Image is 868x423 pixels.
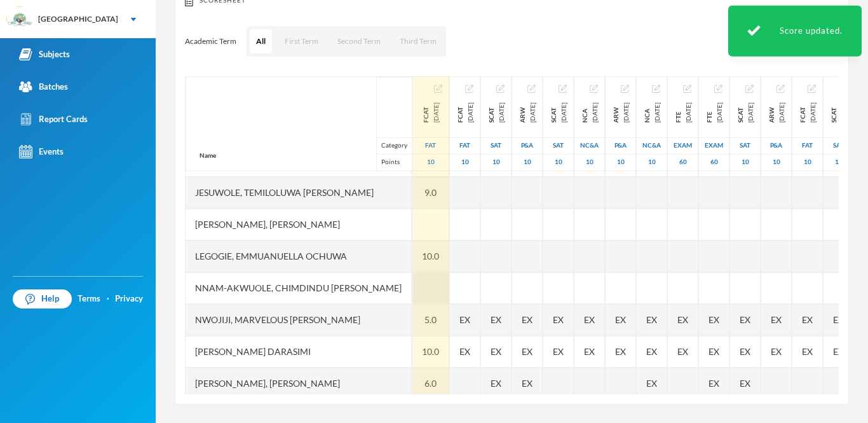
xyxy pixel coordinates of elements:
[673,102,683,123] span: FTE
[512,154,542,170] div: 10
[792,137,822,154] div: First Assessment Test
[621,83,629,94] button: Edit Assessment
[792,154,822,170] div: 10
[376,137,412,154] div: Category
[574,137,604,154] div: Notecheck And Attendance
[491,313,501,326] span: Student Exempted.
[668,137,698,154] div: Examination
[491,345,501,358] span: Student Exempted.
[481,154,511,170] div: 10
[19,113,88,126] div: Report Cards
[621,85,629,93] img: edit
[699,154,729,170] div: 60
[522,313,532,326] span: Student Exempted.
[728,6,862,57] div: Score updated.
[434,83,442,94] button: Edit Assessment
[115,293,143,305] a: Privacy
[637,137,667,154] div: Notecheck And Attendance
[527,83,536,94] button: Edit Assessment
[606,154,635,170] div: 10
[186,177,412,209] div: Jesuwole, Temiloluwa [PERSON_NAME]
[553,345,564,358] span: Student Exempted.
[808,83,816,94] button: Edit Assessment
[459,313,470,326] span: Student Exempted.
[522,377,532,390] span: Student Exempted.
[38,13,118,25] div: [GEOGRAPHIC_DATA]
[714,83,722,94] button: Edit Assessment
[584,313,595,326] span: Student Exempted.
[683,83,691,94] button: Edit Assessment
[186,304,412,336] div: Nwojiji, Marvelous [PERSON_NAME]
[465,85,473,93] img: edit
[517,102,527,123] span: ARW
[802,313,813,326] span: Student Exempted.
[412,304,449,336] div: 5.0
[455,102,475,123] div: First Continuous Assessment Test
[459,345,470,358] span: Student Exempted.
[797,102,808,123] span: FCAT
[412,137,449,154] div: First Assessment Test
[740,313,750,326] span: Student Exempted.
[559,83,567,94] button: Edit Assessment
[668,154,698,170] div: 60
[412,368,449,399] div: 6.0
[646,377,657,390] span: Student Exempted.
[709,313,719,326] span: Student Exempted.
[13,289,72,309] a: Help
[797,102,818,123] div: First continuous assessment test
[548,102,559,123] span: SCAT
[642,102,652,123] span: NCA
[833,313,844,326] span: Student Exempted.
[543,137,573,154] div: Second Assessment Test
[740,345,750,358] span: Student Exempted.
[107,293,109,305] div: ·
[745,83,754,94] button: Edit Assessment
[709,377,719,390] span: Student Exempted.
[19,80,68,94] div: Batches
[548,102,569,123] div: Second Continuous Assessment Test
[376,154,412,170] div: Points
[7,7,32,32] img: logo
[699,137,729,154] div: Examination
[709,345,719,358] span: Student Exempted.
[683,85,691,93] img: edit
[677,345,688,358] span: Student Exempted.
[615,313,626,326] span: Student Exempted.
[584,345,595,358] span: Student Exempted.
[185,36,236,46] p: Academic Term
[450,154,480,170] div: 10
[527,85,536,93] img: edit
[393,29,443,53] button: Third Term
[278,29,325,53] button: First Term
[434,85,442,93] img: edit
[606,137,635,154] div: Project And Assignment
[186,368,412,399] div: [PERSON_NAME], [PERSON_NAME]
[615,345,626,358] span: Student Exempted.
[735,102,756,123] div: Second continuous assessment test
[771,313,782,326] span: Student Exempted.
[677,313,688,326] span: Student Exempted.
[704,102,724,123] div: First Term Examination
[455,102,465,123] span: FCAT
[78,293,100,305] a: Terms
[19,48,70,61] div: Subjects
[829,102,849,123] div: Second continuous assessment test
[19,145,64,158] div: Events
[740,377,750,390] span: Student Exempted.
[735,102,745,123] span: SCAT
[730,154,760,170] div: 10
[761,154,791,170] div: 10
[771,345,782,358] span: Student Exempted.
[186,141,229,170] div: Name
[512,137,542,154] div: Project And Assignment
[766,102,776,123] span: ARW
[517,102,538,123] div: Assignment And Research Works
[829,102,839,123] span: SCAT
[590,85,598,93] img: edit
[652,83,660,94] button: Edit Assessment
[450,137,480,154] div: First Assessment Test
[611,102,631,123] div: Assignment And Research Works
[543,154,573,170] div: 10
[186,272,412,304] div: Nnam-akwuole, Chimdindu [PERSON_NAME]
[776,85,785,93] img: edit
